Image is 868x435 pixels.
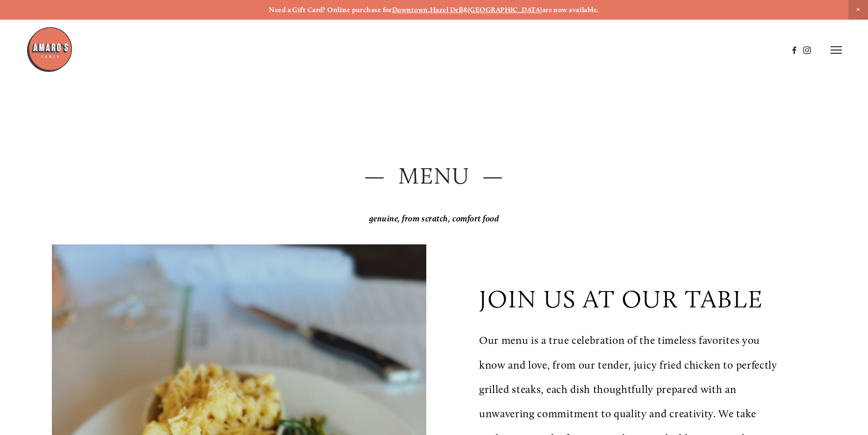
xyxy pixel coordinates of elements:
[430,6,463,14] a: Hazel Dell
[26,26,73,73] img: Amaro's Table
[479,284,764,314] p: join us at our table
[542,6,599,14] strong: are now available.
[52,160,816,192] h2: — Menu —
[369,214,499,224] em: genuine, from scratch, comfort food
[428,6,430,14] strong: ,
[468,6,542,14] a: [GEOGRAPHIC_DATA]
[269,6,392,14] strong: Need a Gift Card? Online purchase for
[463,6,468,14] strong: &
[392,6,428,14] a: Downtown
